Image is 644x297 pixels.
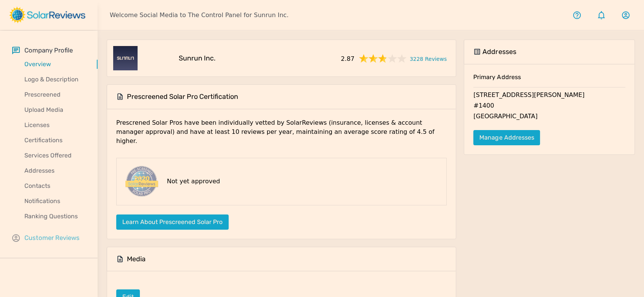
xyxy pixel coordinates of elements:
[473,130,540,145] a: Manage Addresses
[12,102,98,118] a: Upload Media
[12,72,98,87] a: Logo & Description
[116,214,229,230] button: Learn about Prescreened Solar Pro
[12,178,98,194] a: Contacts
[12,121,98,130] p: Licenses
[12,163,98,178] a: Addresses
[12,209,98,224] a: Ranking Questions
[127,92,238,101] h5: Prescreened Solar Pro Certification
[12,105,98,114] p: Upload Media
[341,53,354,64] span: 2.87
[110,11,288,20] p: Welcome Social Media to The Control Panel for Sunrun Inc.
[12,57,98,72] a: Overview
[116,118,447,152] p: Prescrened Solar Pros have been individually vetted by SolarReviews (insurance, licenses & accoun...
[12,148,98,163] a: Services Offered
[179,54,216,63] h5: Sunrun Inc.
[24,46,73,55] p: Company Profile
[12,60,98,69] p: Overview
[473,101,625,112] p: #1400
[12,136,98,145] p: Certifications
[482,48,516,56] h5: Addresses
[12,151,98,160] p: Services Offered
[12,133,98,148] a: Certifications
[12,194,98,209] a: Notifications
[12,166,98,175] p: Addresses
[473,73,625,87] h6: Primary Address
[410,54,447,63] a: 3228 Reviews
[12,87,98,102] a: Prescreened
[12,118,98,133] a: Licenses
[12,197,98,206] p: Notifications
[12,181,98,191] p: Contacts
[473,112,625,122] p: [GEOGRAPHIC_DATA]
[12,212,98,221] p: Ranking Questions
[24,233,80,243] p: Customer Reviews
[127,255,146,264] h5: Media
[12,90,98,99] p: Prescreened
[123,164,159,199] img: prescreened-badge.png
[12,75,98,84] p: Logo & Description
[116,218,229,226] a: Learn about Prescreened Solar Pro
[167,177,220,186] p: Not yet approved
[473,91,625,101] p: [STREET_ADDRESS][PERSON_NAME]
